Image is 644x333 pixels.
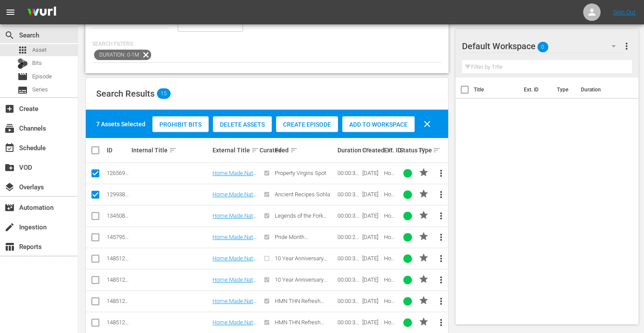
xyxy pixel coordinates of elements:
span: Pride Month [PERSON_NAME] [275,234,317,247]
div: [DATE] [362,191,381,198]
p: Search Filters: [92,40,442,48]
span: Series [17,85,28,95]
span: Home.Made.Nation Promo 20 [384,234,396,279]
th: Title [474,77,519,102]
span: Home.Made.Nation (FAST Channel) Ancient Recipes Sohla [384,191,397,283]
div: 148512159 [107,298,129,304]
button: more_vert [431,184,452,205]
span: Add to Workspace [342,121,415,128]
div: 00:00:30.030 [337,276,359,283]
div: Ext. ID [384,147,397,154]
div: [DATE] [362,255,381,262]
span: PROMO [418,316,428,327]
div: [DATE] [362,170,381,176]
div: 00:00:30.030 [337,319,359,326]
a: Home.Made.Nation Promo 30 [212,255,256,268]
span: Bits [32,59,42,67]
span: Home.Made.Nation Promo 30 [384,276,396,322]
span: more_vert [436,168,446,178]
button: more_vert [621,36,632,57]
span: Property Virgins Spot [275,170,326,176]
span: Home.Made.Nation (FAST Channel) Legends of the Fork FAST Support [384,212,397,323]
span: Create [4,104,15,114]
button: Prohibit Bits [152,116,209,132]
img: ans4CAIJ8jUAAAAAAAAAAAAAAAAAAAAAAAAgQb4GAAAAAAAAAAAAAAAAAAAAAAAAJMjXAAAAAAAAAAAAAAAAAAAAAAAAgAT5G... [21,2,63,23]
span: more_vert [436,296,446,306]
span: Legends of the Fork FAST Support [275,212,327,225]
button: clear [417,114,438,135]
div: 00:00:30.030 [337,191,359,198]
span: 10 Year Anniversary Tiny House Nation on HMN Coming Up [275,255,327,275]
span: PROMO [418,210,428,220]
div: Duration [337,145,359,155]
button: more_vert [431,312,452,333]
a: Home.Made.Nation THN 10 Year Anniversary Promo 30 [212,276,256,303]
span: Ingestion [4,222,15,232]
span: Channels [4,123,15,134]
span: Search Results [96,88,155,99]
div: Created [362,145,381,155]
span: PROMO [418,231,428,242]
button: Delete Assets [213,116,272,132]
span: Search [4,30,15,40]
span: sort [290,146,298,154]
span: Overlays [4,182,15,192]
button: more_vert [431,227,452,248]
div: 00:00:30.030 [337,212,359,219]
span: more_vert [436,275,446,285]
div: 00:00:30.101 [337,170,359,176]
div: Internal Title [131,145,210,155]
a: Sign Out [613,9,636,16]
span: Home.Made.Nation Promo 30 [384,255,396,301]
button: more_vert [431,205,452,226]
span: PROMO [418,188,428,199]
span: PROMO [418,295,428,306]
span: VOD [4,162,15,173]
span: Schedule [4,143,15,153]
div: Bits [17,58,28,69]
span: Reports [4,242,15,252]
span: Create Episode [276,121,338,128]
a: Home.Made.Nation (FAST Channel) Property Virgins Spot [212,170,256,196]
div: 126569275 [107,170,129,176]
div: Feed [275,145,334,155]
div: 134508100 [107,212,129,219]
span: 0 [537,38,548,56]
th: Type [552,77,576,102]
span: Prohibit Bits [152,121,209,128]
span: Duration: 0-1m [94,50,141,60]
button: Create Episode [276,116,338,132]
button: more_vert [431,248,452,269]
span: more_vert [436,253,446,264]
th: Duration [576,77,628,102]
button: Add to Workspace [342,116,415,132]
div: Default Workspace [462,34,624,58]
div: [DATE] [362,212,381,219]
div: 00:00:20.020 [337,234,359,240]
span: Delete Assets [213,121,272,128]
span: menu [5,7,16,17]
span: PROMO [418,167,428,178]
div: 148512158 [107,276,129,283]
span: Asset [32,46,47,54]
div: Curated [260,147,273,154]
div: 145795178 [107,234,129,240]
span: HMN THN Refresh Cross Channel The Reveal promo [275,298,324,317]
div: 00:00:30.165 [337,298,359,304]
div: Status [399,145,415,155]
span: Home.Made.Nation (FAST Channel) Property Virgins Spot [384,170,397,255]
div: ID [107,147,129,154]
span: more_vert [436,189,446,200]
span: sort [251,146,259,154]
span: more_vert [621,41,632,51]
div: 148512160 [107,319,129,326]
div: 129938250 [107,191,129,198]
span: PROMO [418,274,428,284]
a: Home.Made.Nation (FAST Channel) Ancient Recipes Sohla [212,191,256,217]
div: 00:00:30.030 [337,255,359,262]
button: more_vert [431,163,452,184]
span: 10 Year Anniversary Tiny House Nation [275,276,327,289]
span: more_vert [436,211,446,221]
span: Ancient Recipes Sohla [275,191,330,198]
span: Episode [17,71,28,82]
